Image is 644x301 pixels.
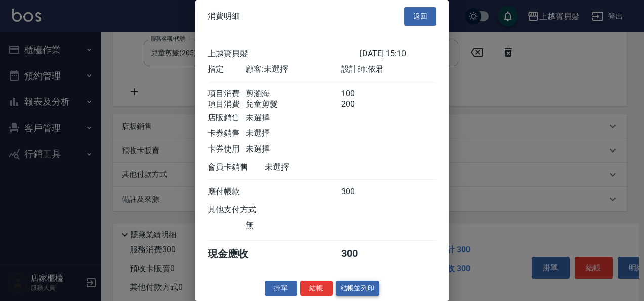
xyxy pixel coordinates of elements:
div: 200 [341,99,379,110]
div: 項目消費 [208,99,246,110]
span: 消費明細 [208,11,240,21]
div: 未選擇 [265,162,360,173]
div: 項目消費 [208,89,246,99]
div: 未選擇 [246,144,341,155]
div: 店販銷售 [208,112,246,123]
div: 兒童剪髮 [246,99,341,110]
div: 設計師: 依君 [341,64,436,75]
div: 300 [341,247,379,261]
div: 其他支付方式 [208,205,284,215]
div: 會員卡銷售 [208,162,265,173]
button: 掛單 [265,281,297,296]
div: 上越寶貝髮 [208,49,360,59]
div: 卡券銷售 [208,128,246,139]
div: 300 [341,186,379,197]
button: 結帳並列印 [336,281,380,296]
div: 未選擇 [246,128,341,139]
div: 無 [246,220,341,231]
div: 未選擇 [246,112,341,123]
div: 指定 [208,64,246,75]
div: 顧客: 未選擇 [246,64,341,75]
div: 應付帳款 [208,186,246,197]
div: 現金應收 [208,247,265,261]
div: 100 [341,89,379,99]
button: 結帳 [300,281,333,296]
button: 返回 [404,7,436,26]
div: [DATE] 15:10 [360,49,436,59]
div: 卡券使用 [208,144,246,155]
div: 剪瀏海 [246,89,341,99]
